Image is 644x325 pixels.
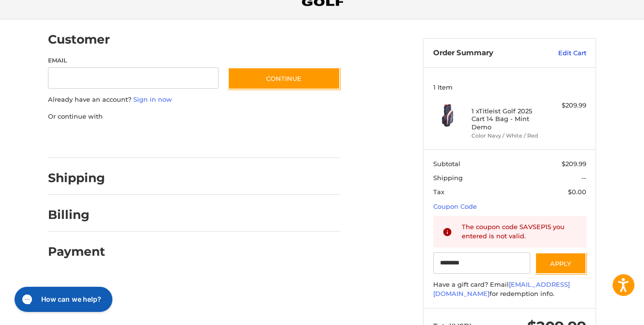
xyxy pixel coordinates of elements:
div: $209.99 [548,101,586,110]
input: Gift Certificate or Coupon Code [433,252,531,274]
iframe: PayPal-venmo [209,131,282,148]
iframe: PayPal-paypal [45,131,118,148]
h2: Shipping [48,170,105,186]
h3: Order Summary [433,48,537,58]
p: Already have an account? [48,95,340,105]
span: $209.99 [562,160,586,168]
h4: 1 x Titleist Golf 2025 Cart 14 Bag - Mint Demo [471,107,546,131]
li: Color Navy / White / Red [471,132,546,140]
span: Tax [433,188,444,196]
span: $0.00 [568,188,586,196]
a: Edit Cart [537,48,586,58]
span: -- [581,174,586,182]
div: The coupon code SAVSEP15 you entered is not valid. [462,222,577,241]
span: Shipping [433,174,463,182]
iframe: Gorgias live chat messenger [10,283,115,315]
span: Subtotal [433,160,460,168]
h2: Payment [48,244,105,259]
a: Sign in now [133,95,172,103]
h3: 1 Item [433,83,586,91]
h2: Billing [48,207,105,222]
button: Apply [535,252,586,274]
button: Continue [228,67,340,90]
a: Coupon Code [433,202,477,210]
h2: Customer [48,32,110,47]
iframe: PayPal-paylater [127,131,200,148]
p: Or continue with [48,112,340,122]
div: Have a gift card? Email for redemption info. [433,280,586,299]
label: Email [48,56,219,65]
